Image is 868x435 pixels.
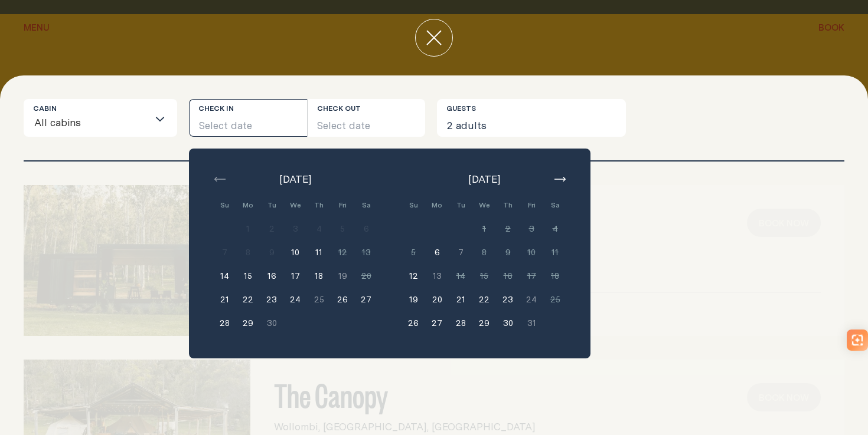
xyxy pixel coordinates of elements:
button: 6 [425,240,449,264]
button: 29 [236,311,260,335]
button: 22 [236,288,260,311]
div: We [283,193,307,217]
button: 25 [543,288,567,311]
button: 7 [213,240,236,264]
button: 12 [402,264,425,288]
button: 27 [425,311,449,335]
button: 10 [520,240,543,264]
label: Guests [446,104,476,113]
button: 24 [520,288,543,311]
button: 9 [260,240,283,264]
span: All cabins [34,109,81,136]
button: 30 [260,311,283,335]
button: 23 [496,288,520,311]
button: Select date [308,99,426,137]
div: Sa [543,193,567,217]
button: 8 [236,240,260,264]
button: 19 [402,288,425,311]
button: 27 [354,288,378,311]
button: 25 [307,288,331,311]
div: Tu [260,193,283,217]
div: Search for option [24,99,177,137]
div: Fri [520,193,543,217]
button: 1 [472,217,496,240]
button: 29 [472,311,496,335]
button: 31 [520,311,543,335]
button: 11 [543,240,567,264]
button: 13 [354,240,378,264]
button: 17 [283,264,307,288]
button: 16 [260,264,283,288]
button: 12 [331,240,354,264]
button: 5 [402,240,425,264]
button: 17 [520,264,543,288]
div: Su [213,193,236,217]
button: 21 [213,288,236,311]
button: 6 [354,217,378,240]
div: We [472,193,496,217]
button: 14 [449,264,472,288]
button: 19 [331,264,354,288]
button: 3 [520,217,543,240]
button: 1 [236,217,260,240]
button: 3 [283,217,307,240]
span: [DATE] [468,172,500,186]
button: 21 [449,288,472,311]
button: 13 [425,264,449,288]
button: 4 [543,217,567,240]
button: 30 [496,311,520,335]
button: 9 [496,240,520,264]
button: 18 [307,264,331,288]
button: 2 [260,217,283,240]
button: 28 [213,311,236,335]
div: Su [402,193,425,217]
div: Fri [331,193,354,217]
button: 24 [283,288,307,311]
button: 18 [543,264,567,288]
span: [DATE] [279,172,311,186]
input: Search for option [81,111,148,136]
button: 8 [472,240,496,264]
button: 26 [331,288,354,311]
button: 14 [213,264,236,288]
button: Select date [189,99,307,137]
div: Mo [236,193,260,217]
button: 2 adults [437,99,626,137]
button: 20 [425,288,449,311]
button: 26 [402,311,425,335]
button: close [415,19,453,57]
button: 23 [260,288,283,311]
button: 10 [283,240,307,264]
button: 4 [307,217,331,240]
div: Mo [425,193,449,217]
div: Tu [449,193,472,217]
button: 22 [472,288,496,311]
button: 5 [331,217,354,240]
button: 16 [496,264,520,288]
button: 11 [307,240,331,264]
button: 7 [449,240,472,264]
div: Sa [354,193,378,217]
button: 2 [496,217,520,240]
button: 15 [472,264,496,288]
div: Th [496,193,520,217]
button: 15 [236,264,260,288]
div: Th [307,193,331,217]
button: 20 [354,264,378,288]
button: 28 [449,311,472,335]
